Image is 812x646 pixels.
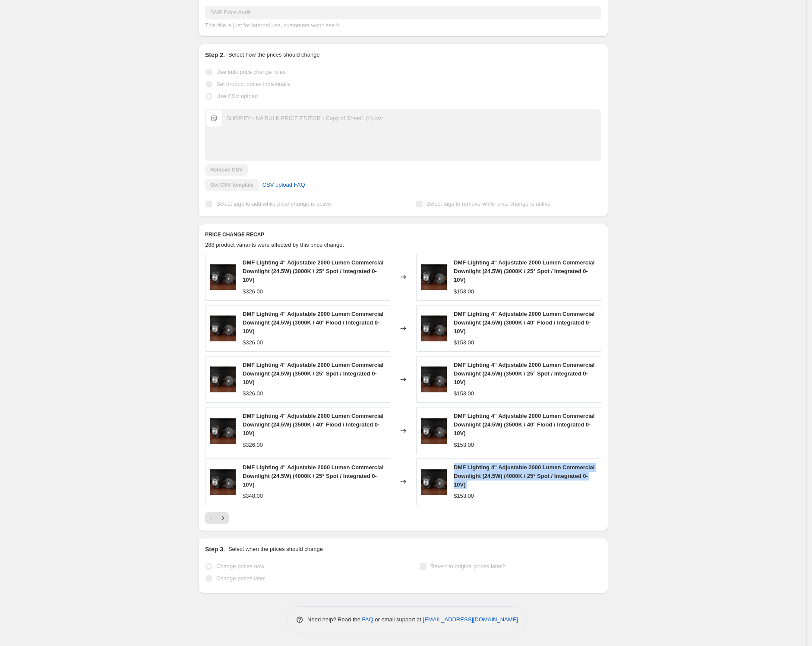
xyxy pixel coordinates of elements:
[210,469,236,495] img: CommercialLights-8_a279d3b5-e2ea-4af0-aebe-248d412e572d_80x.jpg
[216,200,331,207] span: Select tags to add while price change is active
[217,512,229,524] button: Next
[205,231,601,238] h6: PRICE CHANGE RECAP
[454,441,474,449] div: $153.00
[430,563,505,570] span: Revert to original prices later?
[243,311,383,334] span: DMF Lighting 4" Adjustable 2000 Lumen Commercial Downlight (24.5W) (3000K / 40° Flood / Integrate...
[210,264,236,290] img: CommercialLights-8_a279d3b5-e2ea-4af0-aebe-248d412e572d_80x.jpg
[257,178,310,192] a: CSV upload FAQ
[423,616,518,623] a: [EMAIL_ADDRESS][DOMAIN_NAME]
[454,413,594,436] span: DMF Lighting 4" Adjustable 2000 Lumen Commercial Downlight (24.5W) (3500K / 40° Flood / Integrate...
[454,362,594,385] span: DMF Lighting 4" Adjustable 2000 Lumen Commercial Downlight (24.5W) (3500K / 25° Spot / Integrated...
[243,389,263,398] div: $326.00
[228,51,320,59] p: Select how the prices should change
[243,259,383,283] span: DMF Lighting 4" Adjustable 2000 Lumen Commercial Downlight (24.5W) (3000K / 25° Spot / Integrated...
[205,22,339,29] span: This title is just for internal use, customers won't see it
[454,287,474,296] div: $153.00
[454,259,594,283] span: DMF Lighting 4" Adjustable 2000 Lumen Commercial Downlight (24.5W) (3000K / 25° Spot / Integrated...
[228,545,323,554] p: Select when the prices should change
[454,311,594,334] span: DMF Lighting 4" Adjustable 2000 Lumen Commercial Downlight (24.5W) (3000K / 40° Flood / Integrate...
[216,563,264,570] span: Change prices now
[205,51,225,59] h2: Step 2.
[243,362,383,385] span: DMF Lighting 4" Adjustable 2000 Lumen Commercial Downlight (24.5W) (3500K / 25° Spot / Integrated...
[243,464,383,488] span: DMF Lighting 4" Adjustable 2000 Lumen Commercial Downlight (24.5W) (4000K / 25° Spot / Integrated...
[205,545,225,554] h2: Step 3.
[210,315,236,341] img: CommercialLights-8_a279d3b5-e2ea-4af0-aebe-248d412e572d_80x.jpg
[210,366,236,392] img: CommercialLights-8_a279d3b5-e2ea-4af0-aebe-248d412e572d_80x.jpg
[243,441,263,449] div: $326.00
[226,114,383,123] div: SHOPIFY - NA BULK PRICE EDITOR - Copy of Sheet1 (4).csv
[421,418,447,444] img: CommercialLights-8_a279d3b5-e2ea-4af0-aebe-248d412e572d_80x.jpg
[216,575,265,582] span: Change prices later
[454,492,474,500] div: $153.00
[421,469,447,495] img: CommercialLights-8_a279d3b5-e2ea-4af0-aebe-248d412e572d_80x.jpg
[205,512,229,524] nav: Pagination
[427,200,551,207] span: Select tags to remove while price change is active
[421,315,447,341] img: CommercialLights-8_a279d3b5-e2ea-4af0-aebe-248d412e572d_80x.jpg
[421,264,447,290] img: CommercialLights-8_a279d3b5-e2ea-4af0-aebe-248d412e572d_80x.jpg
[454,389,474,398] div: $153.00
[243,492,263,500] div: $348.00
[243,413,383,436] span: DMF Lighting 4" Adjustable 2000 Lumen Commercial Downlight (24.5W) (3500K / 40° Flood / Integrate...
[373,616,423,623] span: or email support at
[210,418,236,444] img: CommercialLights-8_a279d3b5-e2ea-4af0-aebe-248d412e572d_80x.jpg
[421,366,447,392] img: CommercialLights-8_a279d3b5-e2ea-4af0-aebe-248d412e572d_80x.jpg
[454,338,474,347] div: $153.00
[205,242,344,248] span: 288 product variants were affected by this price change:
[216,69,285,75] span: Use bulk price change rules
[205,6,601,19] input: 30% off holiday sale
[262,181,305,189] span: CSV upload FAQ
[362,616,373,623] a: FAQ
[216,81,291,87] span: Set product prices individually
[454,464,594,488] span: DMF Lighting 4" Adjustable 2000 Lumen Commercial Downlight (24.5W) (4000K / 25° Spot / Integrated...
[243,338,263,347] div: $326.00
[216,93,258,99] span: Use CSV upload
[243,287,263,296] div: $326.00
[307,616,362,623] span: Need help? Read the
